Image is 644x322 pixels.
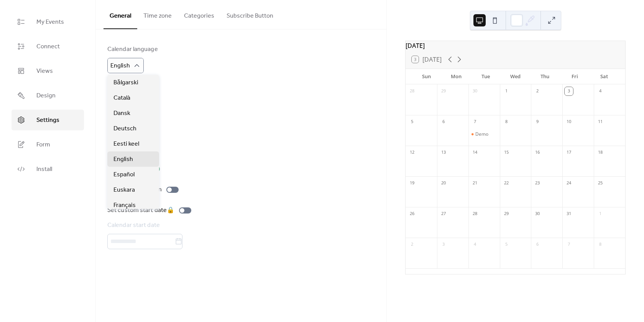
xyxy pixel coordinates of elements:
[36,140,50,149] span: Form
[113,94,130,103] span: Català
[439,148,448,157] div: 13
[441,69,471,84] div: Mon
[565,118,573,126] div: 10
[439,210,448,218] div: 27
[408,148,416,157] div: 12
[501,69,530,84] div: Wed
[113,186,135,195] span: Euskara
[107,45,158,54] div: Calendar language
[560,69,589,84] div: Fri
[36,67,53,76] span: Views
[36,42,60,51] span: Connect
[471,179,479,187] div: 21
[408,87,416,95] div: 28
[596,179,605,187] div: 25
[11,61,84,81] a: Views
[471,240,479,249] div: 4
[590,69,619,84] div: Sat
[533,148,542,157] div: 16
[565,179,573,187] div: 24
[439,240,448,249] div: 3
[533,179,542,187] div: 23
[502,118,511,126] div: 8
[596,87,605,95] div: 4
[502,148,511,157] div: 15
[533,210,542,218] div: 30
[11,159,84,179] a: Install
[565,87,573,95] div: 3
[408,118,416,126] div: 5
[471,148,479,157] div: 14
[502,210,511,218] div: 29
[406,41,625,50] div: [DATE]
[471,69,501,84] div: Tue
[408,240,416,249] div: 2
[471,210,479,218] div: 28
[596,240,605,249] div: 8
[113,78,138,87] span: Bǎlgarski
[439,87,448,95] div: 29
[11,11,84,32] a: My Events
[530,69,560,84] div: Thu
[565,210,573,218] div: 31
[471,118,479,126] div: 7
[36,91,56,100] span: Design
[533,87,542,95] div: 2
[11,85,84,106] a: Design
[36,18,64,27] span: My Events
[408,210,416,218] div: 26
[439,179,448,187] div: 20
[475,131,488,137] div: Demo
[110,60,130,72] span: English
[113,124,136,133] span: Deutsch
[596,118,605,126] div: 11
[533,240,542,249] div: 6
[113,140,139,149] span: Eesti keel
[596,210,605,218] div: 1
[468,131,500,137] div: Demo
[412,69,441,84] div: Sun
[596,148,605,157] div: 18
[113,109,130,118] span: Dansk
[502,179,511,187] div: 22
[565,148,573,157] div: 17
[471,87,479,95] div: 30
[11,36,84,57] a: Connect
[502,240,511,249] div: 5
[113,201,136,210] span: Français
[533,118,542,126] div: 9
[565,240,573,249] div: 7
[502,87,511,95] div: 1
[439,118,448,126] div: 6
[36,165,52,174] span: Install
[113,170,135,179] span: Español
[11,110,84,130] a: Settings
[408,179,416,187] div: 19
[11,134,84,155] a: Form
[36,116,59,125] span: Settings
[113,155,133,164] span: English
